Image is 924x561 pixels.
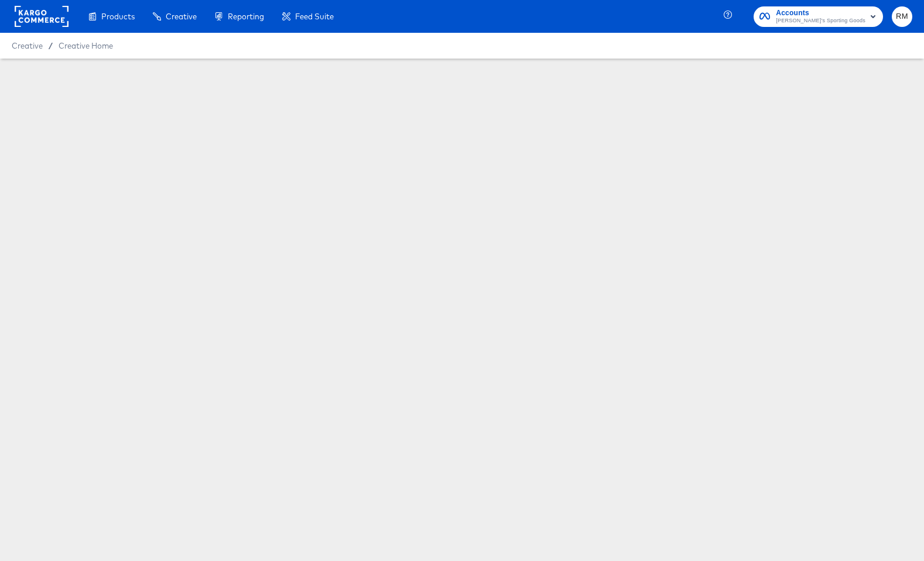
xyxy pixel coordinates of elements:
[896,10,908,23] span: RM
[43,41,59,50] span: /
[166,12,197,21] span: Creative
[754,6,883,27] button: Accounts[PERSON_NAME]'s Sporting Goods
[295,12,334,21] span: Feed Suite
[776,7,865,19] span: Accounts
[12,41,43,50] span: Creative
[228,12,264,21] span: Reporting
[59,41,113,50] a: Creative Home
[101,12,135,21] span: Products
[776,16,865,26] span: [PERSON_NAME]'s Sporting Goods
[892,6,912,27] button: RM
